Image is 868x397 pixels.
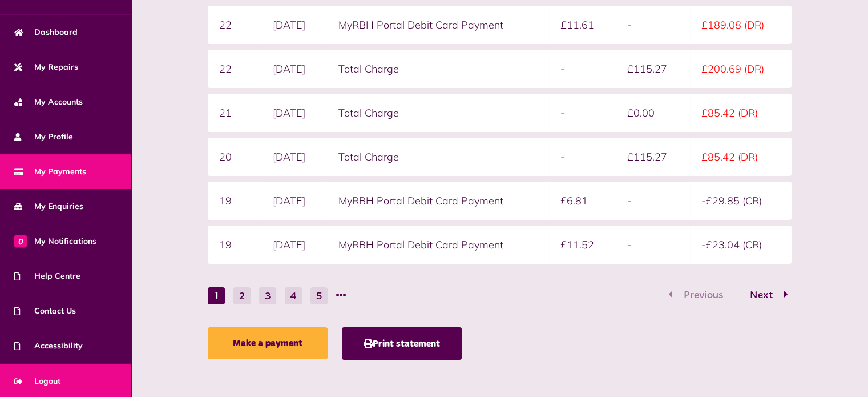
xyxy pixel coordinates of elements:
span: 0 [14,235,27,247]
td: -£29.85 (CR) [690,182,792,220]
td: 22 [208,6,261,44]
a: Make a payment [208,327,328,359]
td: [DATE] [261,138,327,176]
span: My Repairs [14,61,78,73]
td: £115.27 [616,50,690,88]
td: - [549,94,616,132]
span: Contact Us [14,305,76,317]
td: MyRBH Portal Debit Card Payment [327,182,549,220]
span: Accessibility [14,340,83,352]
td: £0.00 [616,94,690,132]
td: [DATE] [261,182,327,220]
td: 22 [208,50,261,88]
button: Go to page 3 [259,287,276,304]
td: [DATE] [261,50,327,88]
td: £115.27 [616,138,690,176]
td: MyRBH Portal Debit Card Payment [327,6,549,44]
td: £6.81 [549,182,616,220]
button: Go to page 2 [233,287,251,304]
td: 19 [208,226,261,264]
td: - [616,6,690,44]
td: £200.69 (DR) [690,50,792,88]
td: £85.42 (DR) [690,138,792,176]
button: Go to page 2 [738,287,792,304]
td: - [616,182,690,220]
td: MyRBH Portal Debit Card Payment [327,226,549,264]
td: - [616,226,690,264]
td: Total Charge [327,50,549,88]
td: £85.42 (DR) [690,94,792,132]
td: 19 [208,182,261,220]
td: £11.61 [549,6,616,44]
span: Dashboard [14,26,78,38]
td: [DATE] [261,94,327,132]
span: Next [741,290,781,300]
td: Total Charge [327,94,549,132]
td: - [549,50,616,88]
span: Help Centre [14,270,80,282]
span: My Payments [14,166,86,178]
td: £11.52 [549,226,616,264]
td: [DATE] [261,226,327,264]
td: -£23.04 (CR) [690,226,792,264]
td: - [549,138,616,176]
td: £189.08 (DR) [690,6,792,44]
span: Logout [14,375,60,387]
span: My Notifications [14,235,96,247]
button: Print statement [342,327,462,360]
td: 21 [208,94,261,132]
button: Go to page 4 [285,287,302,304]
span: My Accounts [14,96,83,108]
td: [DATE] [261,6,327,44]
span: My Profile [14,131,73,143]
span: My Enquiries [14,200,83,212]
button: Go to page 5 [310,287,328,304]
td: Total Charge [327,138,549,176]
td: 20 [208,138,261,176]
